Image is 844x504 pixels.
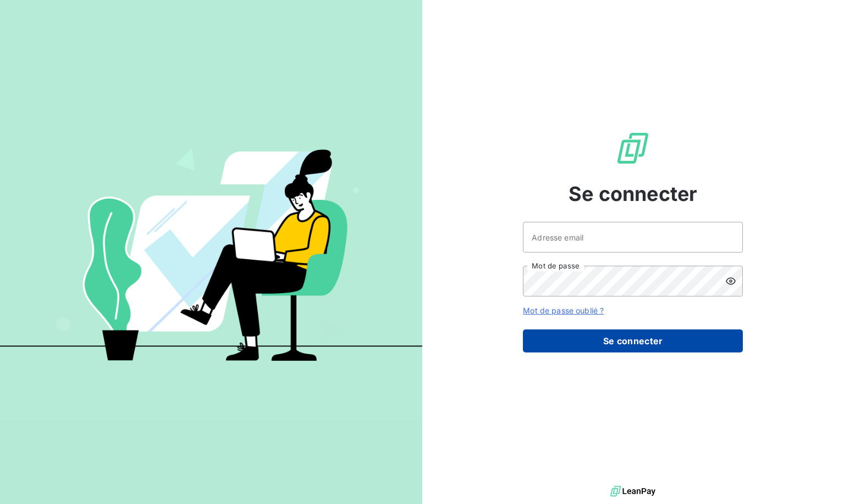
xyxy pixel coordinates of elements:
button: Se connecter [523,329,743,352]
span: Se connecter [569,179,697,209]
a: Mot de passe oublié ? [523,306,604,315]
img: Logo LeanPay [615,131,650,166]
input: placeholder [523,222,743,253]
img: logo [610,483,655,500]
